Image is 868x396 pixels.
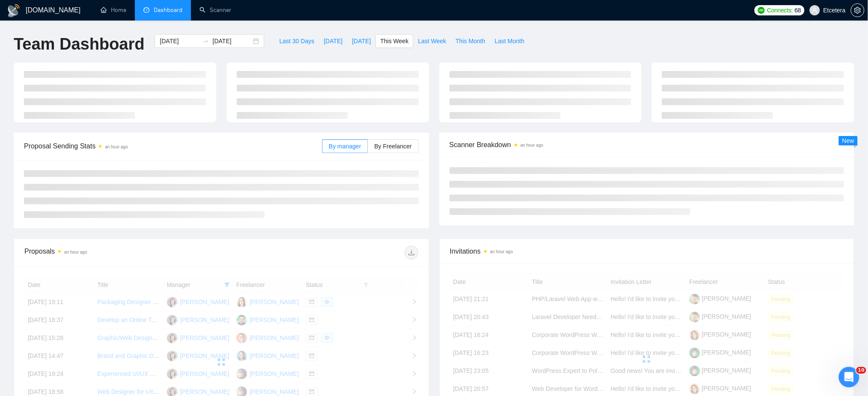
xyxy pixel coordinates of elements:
[856,367,866,374] span: 10
[456,36,485,46] span: This Month
[490,34,529,48] button: Last Month
[212,36,251,46] input: End date
[490,249,513,254] time: an hour ago
[842,137,854,144] span: New
[418,36,446,46] span: Last Week
[200,6,231,14] a: searchScanner
[380,36,409,46] span: This Week
[413,34,451,48] button: Last Week
[154,6,182,14] span: Dashboard
[450,139,844,150] span: Scanner Breakdown
[851,7,864,14] span: setting
[202,38,209,44] span: swap-right
[495,36,524,46] span: Last Month
[347,34,376,48] button: [DATE]
[767,6,793,15] span: Connects:
[839,367,859,387] iframe: Intercom live chat
[374,143,412,150] span: By Freelancer
[795,6,801,15] span: 68
[202,38,209,44] span: to
[105,145,128,149] time: an hour ago
[279,36,314,46] span: Last 30 Days
[319,34,347,48] button: [DATE]
[324,36,343,46] span: [DATE]
[64,250,87,254] time: an hour ago
[758,7,765,14] img: upwork-logo.png
[329,143,361,150] span: By manager
[7,4,21,18] img: logo
[24,246,221,260] div: Proposals
[352,36,371,46] span: [DATE]
[274,34,319,48] button: Last 30 Days
[451,34,490,48] button: This Month
[521,143,543,148] time: an hour ago
[24,141,322,151] span: Proposal Sending Stats
[812,7,818,13] span: user
[851,7,865,14] a: setting
[14,34,144,54] h1: Team Dashboard
[376,34,413,48] button: This Week
[101,6,126,14] a: homeHome
[160,36,199,46] input: Start date
[143,7,149,13] span: dashboard
[851,3,865,17] button: setting
[450,246,844,257] span: Invitations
